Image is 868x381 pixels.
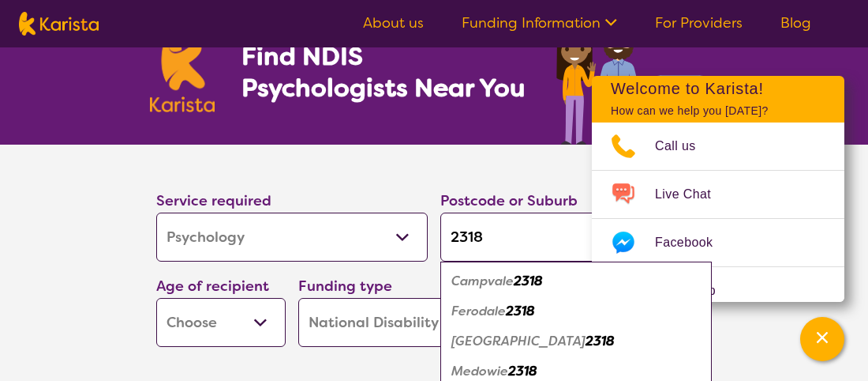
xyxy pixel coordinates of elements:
[451,273,514,289] em: Campvale
[780,13,811,32] a: Blog
[451,363,508,379] em: Medowie
[655,231,731,255] span: Facebook
[19,12,99,36] img: Karista logo
[440,191,578,210] label: Postcode or Suburb
[462,13,617,32] a: Funding Information
[655,13,743,32] a: For Providers
[611,79,825,98] h2: Welcome to Karista!
[508,363,537,379] em: 2318
[800,317,844,361] button: Channel Menu
[592,267,844,315] a: Web link opens in a new tab.
[655,183,730,206] span: Live Chat
[451,303,506,319] em: Ferodale
[592,76,844,302] div: Channel Menu
[611,104,825,118] p: How can we help you [DATE]?
[506,303,535,319] em: 2318
[655,134,715,158] span: Call us
[451,333,586,349] em: [GEOGRAPHIC_DATA]
[440,213,712,262] input: Type
[448,326,704,356] div: Fullerton Cove 2318
[156,191,271,210] label: Service required
[241,40,533,104] h1: Find NDIS Psychologists Near You
[448,296,704,326] div: Ferodale 2318
[448,266,704,296] div: Campvale 2318
[150,27,215,112] img: Karista logo
[156,277,269,296] label: Age of recipient
[514,273,543,289] em: 2318
[592,123,844,315] ul: Choose channel
[298,277,392,296] label: Funding type
[551,6,718,145] img: psychology
[586,333,615,349] em: 2318
[363,13,424,32] a: About us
